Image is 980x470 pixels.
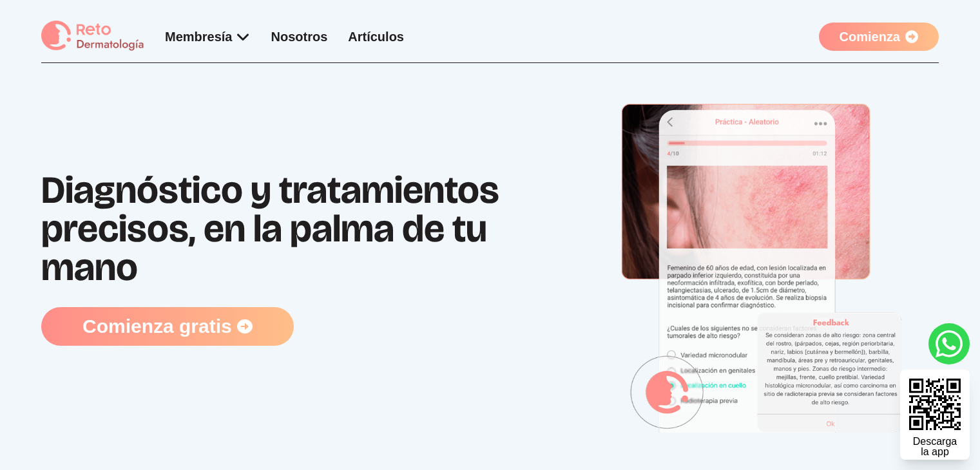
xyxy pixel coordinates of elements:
[41,307,294,346] a: Comienza gratis
[614,84,904,432] img: app
[819,23,939,51] a: Comienza
[165,28,251,46] div: Membresía
[271,30,328,44] a: Nosotros
[913,437,957,457] div: Descarga la app
[41,171,580,287] h1: Diagnóstico y tratamientos precisos, en la palma de tu mano
[348,30,404,44] a: Artículos
[928,323,970,364] a: whatsapp button
[41,21,144,52] img: logo Reto dermatología
[82,315,232,338] span: Comienza gratis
